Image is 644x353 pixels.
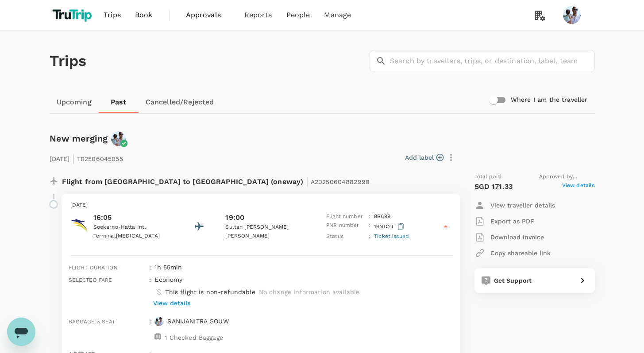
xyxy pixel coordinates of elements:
p: : [369,221,370,232]
p: Copy shareable link [490,249,551,257]
p: Soekarno-Hatta Intl [93,223,173,232]
p: SGD 171.33 [474,181,513,192]
p: Sultan [PERSON_NAME] [PERSON_NAME] [225,223,305,241]
button: View traveller details [474,197,555,213]
span: | [72,152,75,165]
button: Export as PDF [474,213,534,229]
span: | [306,175,309,188]
p: 8B 699 [374,212,390,221]
span: Manage [324,10,351,20]
p: economy [154,275,182,284]
p: Export as PDF [490,217,534,226]
p: Status [326,232,365,241]
span: Approvals [186,10,230,20]
span: Ticket issued [374,233,409,239]
p: Terminal [MEDICAL_DATA] [93,232,173,241]
p: 16ND2T [374,221,406,232]
span: View details [562,181,595,192]
a: Past [99,92,139,113]
div: : [146,259,151,272]
button: View details [151,296,193,310]
span: Approved by [539,173,595,181]
a: Cancelled/Rejected [139,92,221,113]
button: Download invoice [474,229,544,245]
img: Sani Gouw [563,6,581,24]
span: People [286,10,310,20]
h6: Where I am the traveller [511,95,588,105]
p: No change information available [259,288,360,296]
p: 19:00 [225,212,244,223]
span: Reports [244,10,272,20]
p: 16:05 [93,212,173,223]
a: Upcoming [50,92,99,113]
p: Flight number [326,212,365,221]
button: Add label [405,153,443,162]
h6: New merging [50,131,108,146]
span: Trips [104,10,121,20]
p: [DATE] TR2506045055 [50,150,123,165]
img: TransNusa [70,217,88,234]
iframe: Button to launch messaging window [7,318,35,346]
img: avatar-6695f0dd85a4d.png [154,317,164,326]
img: baggage-icon [154,333,161,340]
span: Flight duration [69,265,118,271]
p: View traveller details [490,201,555,210]
span: A20250604882998 [311,178,370,185]
p: SANIJANITRA GOUW [167,317,228,326]
span: Baggage & seat [69,318,116,325]
span: Total paid [474,173,501,181]
p: This flight is non-refundable [165,288,255,296]
p: [DATE] [70,201,451,210]
span: Book [135,10,153,20]
p: 1h 55min [154,263,453,272]
p: View details [153,299,190,307]
span: Selected fare [69,277,112,283]
button: Copy shareable link [474,245,551,261]
div: : [146,272,151,313]
img: TruTrip logo [50,5,97,25]
div: : [146,313,151,345]
p: : [369,212,370,221]
p: Flight from [GEOGRAPHIC_DATA] to [GEOGRAPHIC_DATA] (oneway) [62,173,370,188]
p: Download invoice [490,233,544,242]
input: Search by travellers, trips, or destination, label, team [390,50,595,72]
span: Get Support [494,277,532,284]
img: avatar-6695f0dd85a4d.png [111,131,126,146]
p: : [369,232,370,241]
p: PNR number [326,221,365,232]
h1: Trips [50,31,87,92]
p: 1 Checked Baggage [165,333,223,342]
